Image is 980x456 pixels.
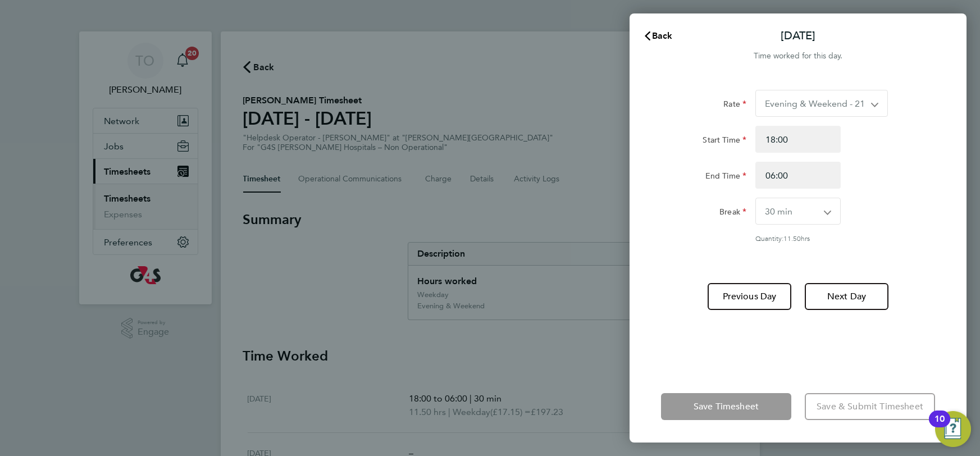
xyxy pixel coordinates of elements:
span: Next Day [827,291,866,302]
span: 11.50 [783,234,801,243]
div: 10 [935,419,945,434]
button: Previous Day [708,283,791,310]
button: Open Resource Center, 10 new notifications [935,411,971,447]
input: E.g. 18:00 [755,162,841,189]
button: Back [632,25,684,47]
label: Rate [723,99,746,112]
label: Break [719,207,746,220]
div: Quantity: hrs [755,234,888,243]
button: Next Day [805,283,888,310]
div: Time worked for this day. [630,49,967,63]
span: Previous Day [723,291,777,302]
span: Back [652,30,673,41]
label: End Time [705,171,746,184]
label: Start Time [703,135,746,148]
input: E.g. 08:00 [755,126,841,153]
p: [DATE] [781,28,815,44]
